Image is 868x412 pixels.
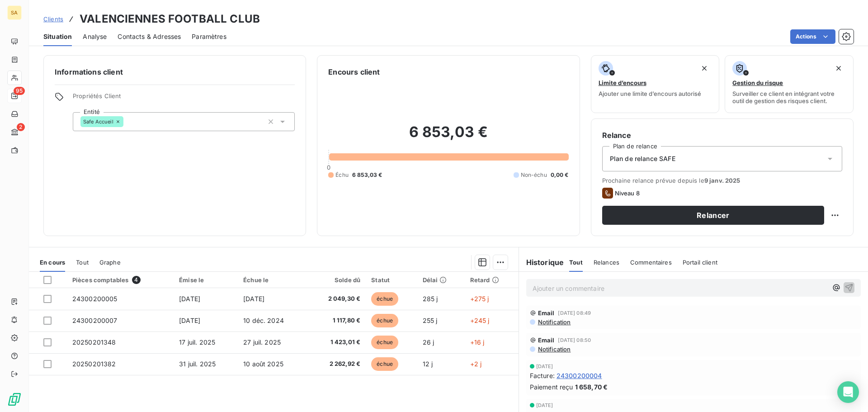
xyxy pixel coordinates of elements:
[80,11,260,27] h3: VALENCIENNES FOOTBALL CLUB
[335,171,349,179] span: Échu
[521,171,547,179] span: Non-échu
[76,259,89,266] span: Tout
[327,164,330,171] span: 0
[243,295,264,303] span: [DATE]
[470,295,489,303] span: +275 j
[72,338,116,346] span: 20250201348
[725,55,854,113] button: Gestion du risqueSurveiller ce client en intégrant votre outil de gestion des risques client.
[313,276,360,284] div: Solde dû
[83,32,107,41] span: Analyse
[630,259,672,266] span: Commentaires
[72,295,118,303] span: 24300200005
[470,276,513,284] div: Retard
[470,360,482,368] span: +2 j
[470,338,485,346] span: +16 j
[14,87,25,95] span: 95
[43,15,63,23] span: Clients
[732,79,783,86] span: Gestion du risque
[72,317,118,324] span: 24300200007
[536,403,553,408] span: [DATE]
[371,292,398,306] span: échue
[423,317,438,324] span: 255 j
[7,125,21,139] a: 2
[179,317,200,324] span: [DATE]
[313,294,360,303] span: 2 049,30 €
[371,314,398,327] span: échue
[179,276,232,284] div: Émise le
[615,189,640,197] span: Niveau 8
[313,338,360,347] span: 1 423,01 €
[83,119,113,124] span: Safe Accueil
[575,382,608,392] span: 1 658,70 €
[591,55,720,113] button: Limite d’encoursAjouter une limite d’encours autorisé
[423,338,434,346] span: 26 j
[569,259,583,266] span: Tout
[40,259,65,266] span: En cours
[7,89,21,103] a: 95
[313,360,360,369] span: 2 262,92 €
[610,154,675,163] span: Plan de relance SAFE
[123,118,131,126] input: Ajouter une valeur
[423,276,459,284] div: Délai
[243,317,284,324] span: 10 déc. 2024
[470,317,490,324] span: +245 j
[558,337,591,343] span: [DATE] 08:50
[7,392,22,407] img: Logo LeanPay
[179,360,216,368] span: 31 juil. 2025
[837,381,859,403] div: Open Intercom Messenger
[602,206,824,225] button: Relancer
[17,123,25,131] span: 2
[243,360,283,368] span: 10 août 2025
[519,257,564,268] h6: Historique
[55,66,295,77] h6: Informations client
[530,382,573,392] span: Paiement reçu
[371,336,398,349] span: échue
[594,259,619,266] span: Relances
[732,90,846,104] span: Surveiller ce client en intégrant votre outil de gestion des risques client.
[423,295,438,303] span: 285 j
[683,259,717,266] span: Portail client
[243,276,302,284] div: Échue le
[536,364,553,369] span: [DATE]
[371,357,398,371] span: échue
[557,371,602,380] span: 24300200004
[72,360,116,368] span: 20250201382
[99,259,121,266] span: Graphe
[118,32,181,41] span: Contacts & Adresses
[551,171,569,179] span: 0,00 €
[179,338,215,346] span: 17 juil. 2025
[704,177,741,184] span: 9 janv. 2025
[537,346,571,353] span: Notification
[538,336,555,344] span: Email
[132,276,140,284] span: 4
[602,177,842,184] span: Prochaine relance prévue depuis le
[192,32,226,41] span: Paramètres
[423,360,433,368] span: 12 j
[179,295,200,303] span: [DATE]
[530,371,555,380] span: Facture :
[537,318,571,326] span: Notification
[72,276,168,284] div: Pièces comptables
[558,310,591,316] span: [DATE] 08:49
[538,309,555,317] span: Email
[43,14,63,24] a: Clients
[43,32,72,41] span: Situation
[599,90,701,97] span: Ajouter une limite d’encours autorisé
[73,92,295,105] span: Propriétés Client
[599,79,646,86] span: Limite d’encours
[371,276,411,284] div: Statut
[7,5,22,20] div: SA
[313,316,360,325] span: 1 117,80 €
[328,123,568,150] h2: 6 853,03 €
[243,338,281,346] span: 27 juil. 2025
[352,171,382,179] span: 6 853,03 €
[328,66,380,77] h6: Encours client
[602,130,842,141] h6: Relance
[790,29,835,44] button: Actions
